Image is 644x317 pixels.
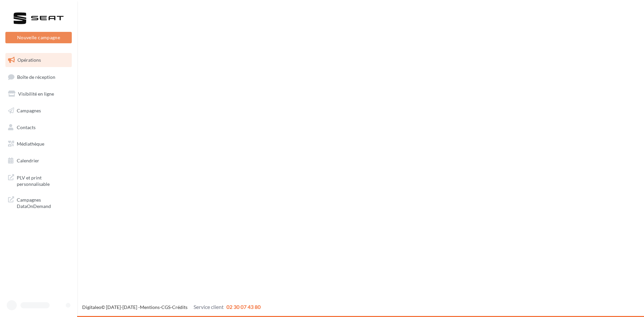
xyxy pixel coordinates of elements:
[17,108,41,113] span: Campagnes
[4,87,73,101] a: Visibilité en ligne
[161,304,170,310] a: CGS
[17,141,44,147] span: Médiathèque
[17,57,41,63] span: Opérations
[4,193,73,212] a: Campagnes DataOnDemand
[4,154,73,168] a: Calendrier
[17,74,55,80] span: Boîte de réception
[17,158,39,163] span: Calendrier
[172,304,187,310] a: Crédits
[17,173,69,188] span: PLV et print personnalisable
[4,120,73,135] a: Contacts
[17,195,69,210] span: Campagnes DataOnDemand
[4,70,73,84] a: Boîte de réception
[4,170,73,190] a: PLV et print personnalisable
[82,304,101,310] a: Digitaleo
[17,124,36,130] span: Contacts
[194,304,224,310] span: Service client
[226,304,261,310] span: 02 30 07 43 80
[4,53,73,67] a: Opérations
[140,304,160,310] a: Mentions
[18,91,54,97] span: Visibilité en ligne
[4,137,73,151] a: Médiathèque
[5,32,72,43] button: Nouvelle campagne
[82,304,261,310] span: © [DATE]-[DATE] - - -
[4,104,73,118] a: Campagnes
